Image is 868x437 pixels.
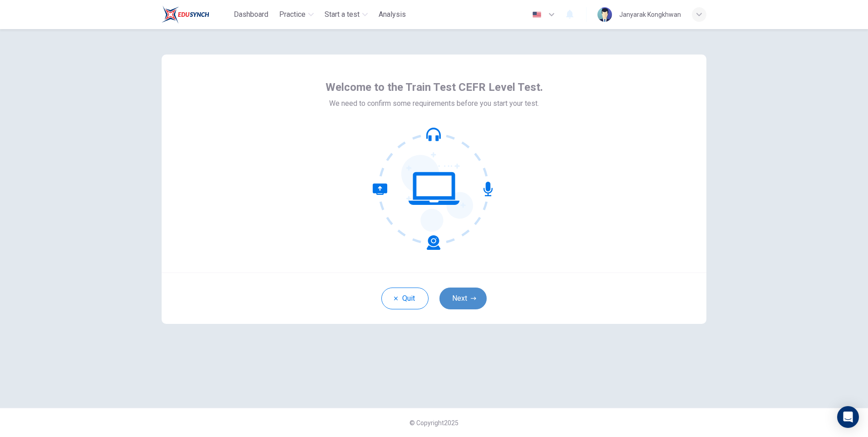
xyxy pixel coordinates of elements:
[381,288,429,309] button: Quit
[325,80,543,94] span: Welcome to the Train Test CEFR Level Test.
[379,9,406,20] span: Analysis
[276,6,317,23] button: Practice
[230,6,272,23] button: Dashboard
[279,9,306,20] span: Practice
[409,419,459,427] span: © Copyright 2025
[531,11,542,18] img: en
[325,9,360,20] span: Start a test
[619,9,681,20] div: Janyarak Kongkhwan
[329,98,539,109] span: We need to confirm some requirements before you start your test.
[321,6,371,23] button: Start a test
[162,5,230,24] a: Train Test logo
[162,5,209,24] img: Train Test logo
[597,7,612,22] img: Profile picture
[234,9,268,20] span: Dashboard
[375,6,409,23] button: Analysis
[439,288,487,309] button: Next
[837,406,859,428] div: Open Intercom Messenger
